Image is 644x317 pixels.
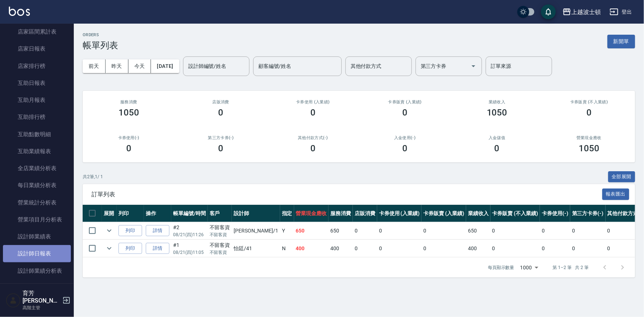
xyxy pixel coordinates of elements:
button: 全部展開 [608,171,636,183]
a: 店家排行榜 [3,58,71,75]
td: 怡廷 /41 [232,240,280,257]
p: 共 2 筆, 1 / 1 [83,173,103,180]
h2: 卡券販賣 (入業績) [368,100,442,104]
h2: 其他付款方式(-) [276,135,350,140]
a: 設計師業績月報表 [3,279,71,296]
td: 650 [294,222,329,240]
h2: 入金儲值 [460,135,534,140]
a: 詳情 [146,243,169,254]
div: 不留客資 [210,241,230,249]
td: N [280,240,294,257]
h3: 0 [218,107,223,118]
a: 全店業績分析表 [3,160,71,177]
button: 報表匯出 [602,189,630,200]
a: 每日業績分析表 [3,177,71,194]
td: 400 [294,240,329,257]
h2: 店販消費 [184,100,258,104]
button: 列印 [118,225,142,237]
div: 不留客資 [210,224,230,231]
h2: 卡券使用 (入業績) [276,100,350,104]
td: 400 [466,240,490,257]
h3: 1050 [487,107,507,118]
button: 登出 [607,5,635,19]
p: 08/21 (四) 11:26 [173,231,206,238]
th: 店販消費 [353,205,377,222]
button: expand row [104,225,115,236]
a: 設計師業績表 [3,228,71,245]
h3: 0 [310,143,316,154]
td: 0 [490,240,540,257]
td: 0 [540,222,570,240]
td: #2 [171,222,208,240]
button: 上越波士頓 [559,4,604,20]
h3: 1050 [579,143,599,154]
p: 第 1–2 筆 共 2 筆 [553,264,589,271]
p: 不留客資 [210,249,230,256]
h2: ORDERS [83,32,118,37]
th: 卡券使用 (入業績) [377,205,422,222]
h3: 0 [218,143,223,154]
td: [PERSON_NAME] /1 [232,222,280,240]
button: 今天 [128,59,151,73]
h3: 0 [402,143,407,154]
img: Logo [9,7,30,16]
td: 650 [328,222,353,240]
h2: 第三方卡券(-) [184,135,258,140]
th: 展開 [102,205,117,222]
button: 昨天 [106,59,128,73]
td: 0 [377,222,422,240]
td: 0 [353,240,377,257]
a: 新開單 [607,38,635,45]
h2: 營業現金應收 [552,135,627,140]
a: 詳情 [146,225,169,237]
h3: 0 [586,107,592,118]
h5: 育芳[PERSON_NAME] [23,290,60,304]
td: 0 [353,222,377,240]
a: 互助排行榜 [3,108,71,125]
th: 營業現金應收 [294,205,329,222]
h3: 1050 [118,107,139,118]
th: 操作 [144,205,171,222]
h3: 0 [310,107,316,118]
button: 新開單 [607,35,635,48]
th: 卡券使用(-) [540,205,570,222]
p: 08/21 (四) 11:05 [173,249,206,256]
td: 0 [421,240,466,257]
th: 設計師 [232,205,280,222]
h2: 業績收入 [460,100,534,104]
th: 卡券販賣 (入業績) [421,205,466,222]
button: save [541,4,556,19]
td: 0 [421,222,466,240]
td: Y [280,222,294,240]
a: 設計師業績分析表 [3,262,71,279]
a: 店家區間累計表 [3,23,71,40]
div: 1000 [517,258,541,278]
th: 卡券販賣 (不入業績) [490,205,540,222]
div: 上越波士頓 [571,7,601,17]
td: 0 [570,240,606,257]
td: 0 [490,222,540,240]
a: 營業統計分析表 [3,194,71,211]
a: 互助日報表 [3,75,71,92]
p: 每頁顯示數量 [488,264,514,271]
td: 0 [540,240,570,257]
p: 不留客資 [210,231,230,238]
a: 互助月報表 [3,92,71,108]
button: [DATE] [151,59,179,73]
button: 列印 [118,243,142,254]
td: 0 [570,222,606,240]
h3: 0 [126,143,131,154]
h2: 卡券販賣 (不入業績) [552,100,627,104]
button: expand row [104,243,115,254]
td: #1 [171,240,208,257]
th: 列印 [117,205,144,222]
a: 設計師日報表 [3,245,71,262]
th: 第三方卡券(-) [570,205,606,222]
p: 高階主管 [23,304,60,311]
button: Open [468,60,479,72]
h3: 0 [402,107,407,118]
span: 訂單列表 [92,191,602,198]
h3: 帳單列表 [83,40,118,51]
h2: 入金使用(-) [368,135,442,140]
a: 互助點數明細 [3,126,71,143]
